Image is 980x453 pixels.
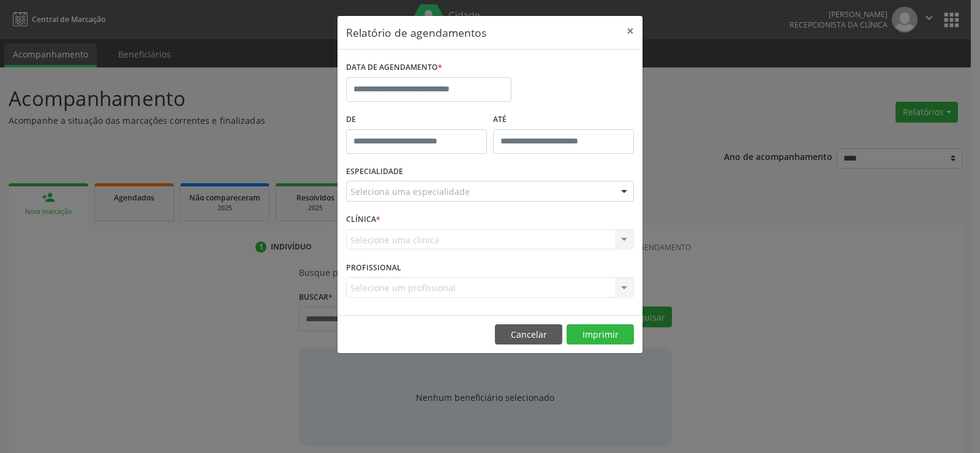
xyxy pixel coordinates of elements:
label: ESPECIALIDADE [346,162,403,181]
button: Close [618,16,643,46]
label: DATA DE AGENDAMENTO [346,58,442,77]
label: De [346,110,487,129]
button: Cancelar [495,324,562,345]
label: ATÉ [493,110,634,129]
button: Imprimir [567,324,634,345]
label: PROFISSIONAL [346,258,401,277]
label: CLÍNICA [346,210,380,229]
h5: Relatório de agendamentos [346,25,486,40]
span: Seleciona uma especialidade [350,185,470,198]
